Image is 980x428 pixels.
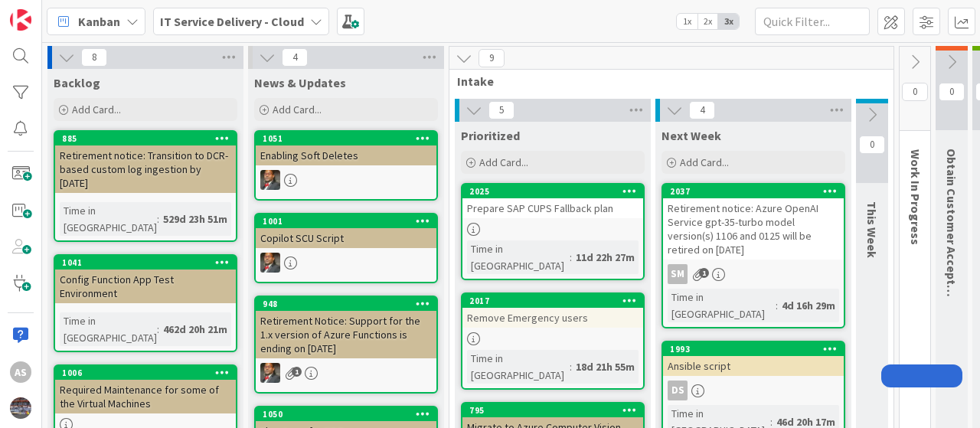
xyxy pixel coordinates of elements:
[469,405,643,416] div: 795
[668,264,688,284] div: SM
[260,363,280,383] img: DP
[55,256,236,270] div: 1041
[864,201,880,258] span: This Week
[462,294,643,308] div: 2017
[908,149,923,245] span: Work In Progress
[902,83,928,101] span: 0
[461,292,645,390] a: 2017Remove Emergency usersTime in [GEOGRAPHIC_DATA]:18d 21h 55m
[663,198,844,260] div: Retirement notice: Azure OpenAI Service gpt-35-turbo model version(s) 1106 and 0125 will be retir...
[718,14,739,29] span: 3x
[256,297,436,358] div: 948Retirement Notice: Support for the 1.x version of Azure Functions is ending on [DATE]
[469,186,643,197] div: 2025
[467,240,570,274] div: Time in [GEOGRAPHIC_DATA]
[55,366,236,413] div: 1006Required Maintenance for some of the Virtual Machines
[260,253,280,273] img: DP
[159,211,231,227] div: 529d 23h 51m
[256,214,436,248] div: 1001Copilot SCU Script
[256,132,436,145] div: 1051
[663,185,844,198] div: 2037
[256,214,436,228] div: 1001
[572,249,639,266] div: 11d 22h 27m
[81,48,107,67] span: 8
[663,381,844,400] div: DS
[256,145,436,165] div: Enabling Soft Deletes
[254,296,438,394] a: 948Retirement Notice: Support for the 1.x version of Azure Functions is ending on [DATE]DP
[282,48,308,67] span: 4
[260,170,280,190] img: DP
[462,308,643,328] div: Remove Emergency users
[54,130,237,242] a: 885Retirement notice: Transition to DCR-based custom log ingestion by [DATE]Time in [GEOGRAPHIC_D...
[60,312,157,346] div: Time in [GEOGRAPHIC_DATA]
[55,132,236,193] div: 885Retirement notice: Transition to DCR-based custom log ingestion by [DATE]
[256,363,436,383] div: DP
[663,264,844,284] div: SM
[479,49,505,67] span: 9
[60,202,157,236] div: Time in [GEOGRAPHIC_DATA]
[159,321,231,338] div: 462d 20h 21m
[469,296,643,306] div: 2017
[62,133,236,144] div: 885
[680,155,729,169] span: Add Card...
[256,253,436,273] div: DP
[663,342,844,356] div: 1993
[263,216,436,227] div: 1001
[157,321,159,338] span: :
[10,9,31,31] img: Visit kanbanzone.com
[462,198,643,218] div: Prepare SAP CUPS Fallback plan
[10,397,31,419] img: avatar
[663,342,844,376] div: 1993Ansible script
[254,130,438,201] a: 1051Enabling Soft DeletesDP
[55,256,236,303] div: 1041Config Function App Test Environment
[256,297,436,311] div: 948
[939,83,965,101] span: 0
[663,185,844,260] div: 2037Retirement notice: Azure OpenAI Service gpt-35-turbo model version(s) 1106 and 0125 will be r...
[157,211,159,227] span: :
[256,311,436,358] div: Retirement Notice: Support for the 1.x version of Azure Functions is ending on [DATE]
[570,358,572,375] span: :
[160,14,304,29] b: IT Service Delivery - Cloud
[54,75,100,90] span: Backlog
[10,361,31,383] div: AS
[55,366,236,380] div: 1006
[668,289,776,322] div: Time in [GEOGRAPHIC_DATA]
[944,149,959,312] span: Obtain Customer Acceptance
[461,128,520,143] span: Prioritized
[55,380,236,413] div: Required Maintenance for some of the Virtual Machines
[462,294,643,328] div: 2017Remove Emergency users
[570,249,572,266] span: :
[256,132,436,165] div: 1051Enabling Soft Deletes
[55,270,236,303] div: Config Function App Test Environment
[254,213,438,283] a: 1001Copilot SCU ScriptDP
[670,186,844,197] div: 2037
[62,257,236,268] div: 1041
[263,133,436,144] div: 1051
[462,185,643,198] div: 2025
[72,103,121,116] span: Add Card...
[62,368,236,378] div: 1006
[55,145,236,193] div: Retirement notice: Transition to DCR-based custom log ingestion by [DATE]
[263,299,436,309] div: 948
[776,297,778,314] span: :
[256,407,436,421] div: 1050
[55,132,236,145] div: 885
[263,409,436,420] div: 1050
[755,8,870,35] input: Quick Filter...
[661,128,721,143] span: Next Week
[462,185,643,218] div: 2025Prepare SAP CUPS Fallback plan
[572,358,639,375] div: 18d 21h 55m
[256,228,436,248] div: Copilot SCU Script
[78,12,120,31] span: Kanban
[670,344,844,354] div: 1993
[668,381,688,400] div: DS
[479,155,528,169] span: Add Card...
[778,297,839,314] div: 4d 16h 29m
[273,103,322,116] span: Add Card...
[661,183,845,328] a: 2037Retirement notice: Azure OpenAI Service gpt-35-turbo model version(s) 1106 and 0125 will be r...
[689,101,715,119] span: 4
[488,101,514,119] span: 5
[699,268,709,278] span: 1
[256,170,436,190] div: DP
[467,350,570,384] div: Time in [GEOGRAPHIC_DATA]
[457,74,874,89] span: Intake
[54,254,237,352] a: 1041Config Function App Test EnvironmentTime in [GEOGRAPHIC_DATA]:462d 20h 21m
